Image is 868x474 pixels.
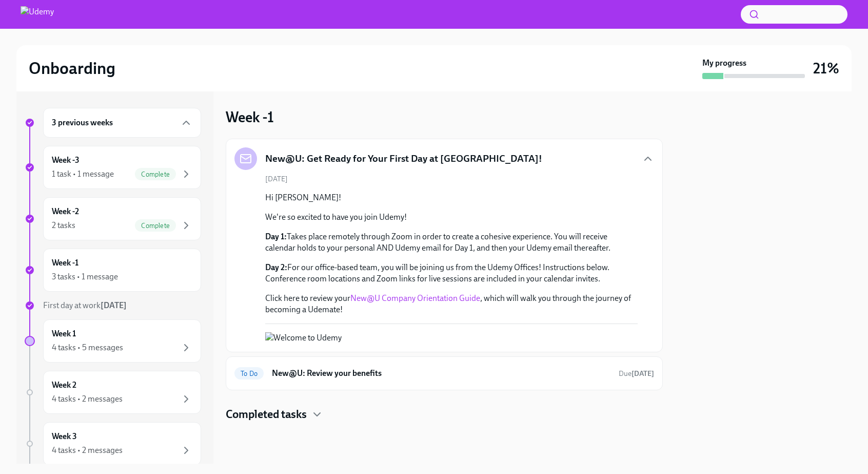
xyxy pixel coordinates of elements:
[135,170,176,178] span: Complete
[226,108,274,126] h3: Week -1
[52,271,118,282] div: 3 tasks • 1 message
[25,146,201,189] a: Week -31 task • 1 messageComplete
[265,231,638,254] p: Takes place remotely through Zoom in order to create a cohesive experience. You will receive cale...
[21,6,54,23] img: Udemy
[52,168,114,180] div: 1 task • 1 message
[43,108,201,138] div: 3 previous weeks
[265,262,638,285] p: For our office-based team, you will be joining us from the Udemy Offices! Instructions below. Con...
[619,369,654,378] span: October 13th, 2025 09:00
[29,58,115,79] h2: Onboarding
[813,59,839,78] h3: 21%
[702,58,746,69] strong: My progress
[52,431,77,442] h6: Week 3
[25,422,201,465] a: Week 34 tasks • 2 messages
[52,206,79,217] h6: Week -2
[52,117,113,128] h6: 3 previous weeks
[25,197,201,240] a: Week -22 tasksComplete
[135,222,176,230] span: Complete
[272,368,610,379] h6: New@U: Review your benefits
[226,407,307,422] h4: Completed tasks
[265,152,542,165] h5: New@U: Get Ready for Your First Day at [GEOGRAPHIC_DATA]!
[265,332,545,344] button: Zoom image
[350,293,480,303] a: New@U Company Orientation Guide
[619,369,654,378] span: Due
[265,192,638,203] p: Hi [PERSON_NAME]!
[234,365,654,382] a: To DoNew@U: Review your benefitsDue[DATE]
[43,300,127,310] span: First day at work
[52,393,123,405] div: 4 tasks • 2 messages
[101,300,127,310] strong: [DATE]
[52,380,76,391] h6: Week 2
[265,232,287,241] strong: Day 1:
[25,319,201,363] a: Week 14 tasks • 5 messages
[234,370,264,377] span: To Do
[632,369,654,378] strong: [DATE]
[265,174,288,184] span: [DATE]
[52,328,76,339] h6: Week 1
[226,407,663,422] div: Completed tasks
[52,342,123,353] div: 4 tasks • 5 messages
[52,220,75,231] div: 2 tasks
[25,300,201,311] a: First day at work[DATE]
[265,262,287,272] strong: Day 2:
[52,445,123,456] div: 4 tasks • 2 messages
[52,257,78,269] h6: Week -1
[25,371,201,414] a: Week 24 tasks • 2 messages
[265,212,638,223] p: We're so excited to have you join Udemy!
[265,293,638,315] p: Click here to review your , which will walk you through the journey of becoming a Udemate!
[25,249,201,292] a: Week -13 tasks • 1 message
[52,155,80,166] h6: Week -3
